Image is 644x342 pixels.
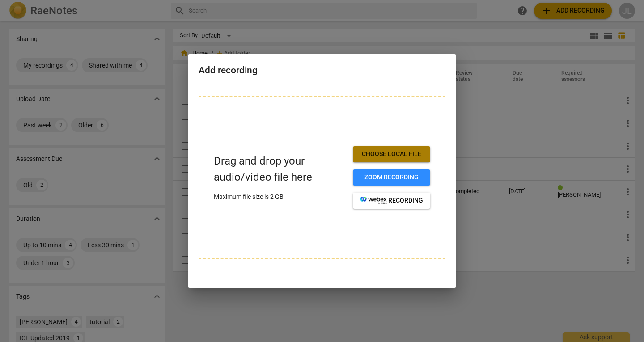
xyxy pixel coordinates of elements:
[214,153,346,185] p: Drag and drop your audio/video file here
[353,169,430,186] button: Zoom recording
[199,65,445,76] h2: Add recording
[214,192,346,202] p: Maximum file size is 2 GB
[360,150,423,159] span: Choose local file
[360,173,423,182] span: Zoom recording
[353,193,430,209] button: recording
[353,146,430,162] button: Choose local file
[360,196,423,205] span: recording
